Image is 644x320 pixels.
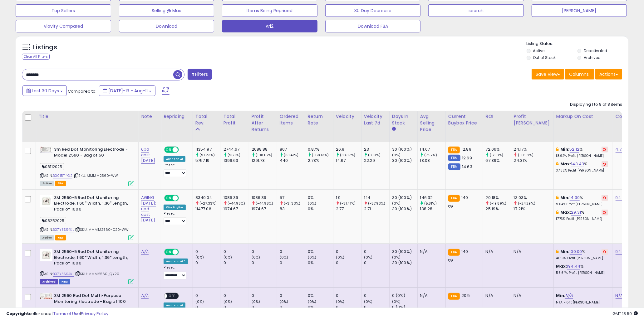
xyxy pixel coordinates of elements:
[514,147,553,152] div: 24.17%
[518,201,535,206] small: (-24.29%)
[308,201,317,206] small: (0%)
[188,69,212,80] button: Filters
[280,206,305,212] div: 83
[336,206,361,212] div: 2.77
[364,260,389,266] div: 0
[570,249,582,255] a: 100.00
[420,293,441,298] div: N/A
[392,195,417,201] div: 30 (100%)
[40,217,66,224] span: 08252025
[59,279,70,284] span: FBM
[195,293,221,298] div: 0
[40,147,134,186] div: ASIN:
[195,260,221,266] div: 0
[224,147,249,152] div: 2744.67
[584,48,607,53] label: Deactivated
[252,158,277,163] div: 1291.73
[364,147,389,152] div: 23
[141,293,149,299] a: N/A
[461,146,471,152] span: 12.89
[486,147,511,152] div: 72.06%
[556,147,608,158] div: %
[461,293,470,298] span: 20.5
[336,260,361,266] div: 0
[224,293,249,298] div: 0
[486,249,506,255] div: N/A
[556,161,608,173] div: %
[420,206,445,212] div: 138.28
[428,4,524,17] button: search
[462,164,472,170] span: 14.63
[448,155,460,161] small: FBM
[325,4,421,17] button: 30 Day Decrease
[420,249,441,255] div: N/A
[486,158,511,163] div: 67.39%
[308,249,333,255] div: 0%
[571,161,584,167] a: 143.43
[514,293,549,298] div: N/A
[556,249,608,260] div: %
[570,146,580,153] a: 52.12
[336,158,361,163] div: 14.67
[252,293,277,298] div: 0
[392,293,417,298] div: 0 (0%)
[252,255,260,260] small: (0%)
[195,299,204,304] small: (0%)
[141,195,156,224] a: AGING [DATE]; upd cost [DATE]
[224,195,249,201] div: 1086.39
[195,249,221,255] div: 0
[514,113,551,126] div: Profit [PERSON_NAME]
[364,299,373,304] small: (0%)
[556,113,610,120] div: Markup on Cost
[462,155,472,161] span: 12.69
[567,263,580,269] a: 194.44
[53,311,80,317] a: Terms of Use
[560,195,570,201] b: Min:
[75,227,129,232] span: | SKU: MMMM2560-Q20-WW
[280,255,288,260] small: (0%)
[224,249,249,255] div: 0
[336,249,361,255] div: 0
[55,181,66,186] span: FBA
[340,201,356,206] small: (-31.41%)
[222,20,317,32] button: Ari2
[141,249,149,255] a: N/A
[616,113,630,120] div: Cost
[40,181,54,186] span: All listings currently available for purchase on Amazon
[178,147,188,153] span: OFF
[584,55,601,60] label: Archived
[490,153,504,158] small: (6.93%)
[486,195,511,201] div: 20.18%
[195,113,218,126] div: Total Rev.
[532,69,564,80] button: Save View
[53,173,72,178] a: B0015TI4G2
[556,168,608,173] p: 37.82% Profit [PERSON_NAME]
[308,206,333,212] div: 0%
[571,209,581,216] a: 29.31
[595,69,622,80] button: Actions
[336,195,361,201] div: 1.9
[280,147,305,152] div: 807
[570,195,580,201] a: 14.30
[22,85,67,96] button: Last 30 Days
[252,299,260,304] small: (0%)
[424,153,437,158] small: (7.57%)
[252,195,277,201] div: 1086.39
[55,235,66,240] span: FBA
[53,271,74,277] a: B07Y3S94KL
[325,20,421,32] button: Download FBA
[514,206,553,212] div: 17.21%
[560,209,571,215] b: Max:
[164,163,188,177] div: Preset:
[556,210,608,221] div: %
[556,264,608,275] div: %
[565,69,594,80] button: Columns
[40,163,64,170] span: 08112025
[228,201,245,206] small: (-44.98%)
[368,153,381,158] small: (3.19%)
[224,158,249,163] div: 1399.63
[252,206,277,212] div: 1974.67
[119,4,214,17] button: Selling @ Max
[518,153,533,158] small: (-0.58%)
[178,195,188,201] span: OFF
